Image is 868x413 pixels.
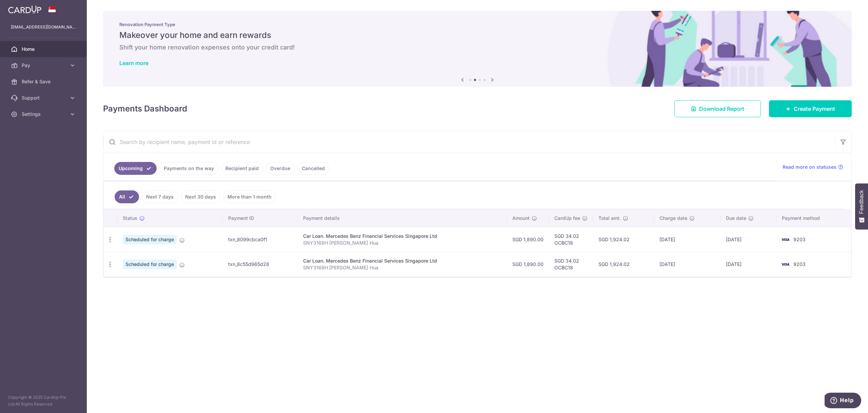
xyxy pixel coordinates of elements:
[654,252,721,276] td: [DATE]
[119,30,835,41] h5: Makeover your home and earn rewards
[593,227,654,252] td: SGD 1,924.02
[598,215,621,222] span: Total amt.
[181,190,220,203] a: Next 30 days
[114,162,157,175] a: Upcoming
[223,209,298,227] th: Payment ID
[549,252,593,276] td: SGD 34.02 OCBC18
[549,227,593,252] td: SGD 34.02 OCBC18
[793,261,806,267] span: 9203
[778,260,792,268] img: Bank Card
[699,105,744,113] span: Download Report
[298,209,507,227] th: Payment details
[221,162,263,175] a: Recipient paid
[297,162,329,175] a: Cancelled
[103,131,835,153] input: Search by recipient name, payment id or reference
[783,164,836,170] span: Read more on statuses
[303,240,501,246] p: SNY3168H [PERSON_NAME] Hua
[654,227,721,252] td: [DATE]
[123,215,137,222] span: Status
[593,252,654,276] td: SGD 1,924.02
[507,252,549,276] td: SGD 1,890.00
[659,215,687,222] span: Charge date
[554,215,580,222] span: CardUp fee
[119,43,835,51] h6: Shift your home renovation expenses onto your credit card!
[794,105,835,113] span: Create Payment
[721,252,776,276] td: [DATE]
[721,227,776,252] td: [DATE]
[11,24,76,30] p: [EMAIL_ADDRESS][DOMAIN_NAME]
[103,103,187,115] h4: Payments Dashboard
[22,62,66,69] span: Pay
[303,233,501,240] div: Car Loan. Mercedes Benz Financial Services Singapore Ltd
[266,162,295,175] a: Overdue
[115,190,139,203] a: All
[103,11,852,87] img: Renovation banner
[223,190,276,203] a: More than 1 month
[22,78,66,85] span: Refer & Save
[859,190,865,214] span: Feedback
[303,264,501,271] p: SNY3168H [PERSON_NAME] Hua
[223,252,298,276] td: txn_8c55d965d28
[793,236,806,242] span: 9203
[674,100,761,117] a: Download Report
[776,209,851,227] th: Payment method
[778,235,792,244] img: Bank Card
[303,257,501,264] div: Car Loan. Mercedes Benz Financial Services Singapore Ltd
[119,22,835,27] p: Renovation Payment Type
[123,235,177,244] span: Scheduled for charge
[783,164,843,170] a: Read more on statuses
[512,215,530,222] span: Amount
[22,111,66,118] span: Settings
[769,100,852,117] a: Create Payment
[123,260,177,269] span: Scheduled for charge
[22,95,66,101] span: Support
[22,46,66,53] span: Home
[8,5,41,14] img: CardUp
[223,227,298,252] td: txn_8099cbca0f1
[855,183,868,229] button: Feedback - Show survey
[507,227,549,252] td: SGD 1,890.00
[159,162,218,175] a: Payments on the way
[119,60,149,66] a: Learn more
[825,393,861,410] iframe: Opens a widget where you can find more information
[142,190,178,203] a: Next 7 days
[726,215,746,222] span: Due date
